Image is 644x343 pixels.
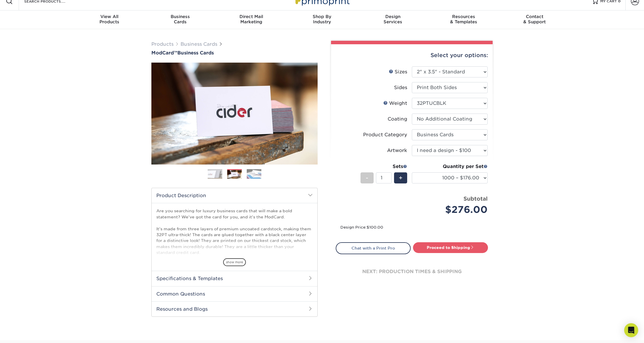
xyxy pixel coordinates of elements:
[145,14,216,19] span: Business
[216,14,287,19] span: Direct Mail
[152,188,317,203] h2: Product Description
[416,203,488,217] div: $276.00
[151,50,318,56] h1: Business Cards
[357,14,428,24] div: Services
[227,170,242,179] img: Business Cards 02
[336,254,488,289] div: next: production times & shipping
[387,147,407,154] div: Artwork
[223,258,246,266] span: show more
[336,242,411,254] a: Chat with a Print Pro
[428,14,499,24] div: & Templates
[357,10,428,29] a: DesignServices
[499,14,570,19] span: Contact
[74,14,145,24] div: Products
[383,100,407,107] div: Weight
[340,225,383,229] small: Design Price:
[216,14,287,24] div: Marketing
[152,286,317,301] h2: Common Questions
[145,14,216,24] div: Cards
[413,242,488,253] a: Proceed to Shipping
[74,10,145,29] a: View AllProducts
[247,169,261,179] img: Business Cards 03
[624,323,638,337] div: Open Intercom Messenger
[367,225,383,229] span: $100.00
[394,84,407,91] div: Sides
[357,14,428,19] span: Design
[428,10,499,29] a: Resources& Templates
[499,14,570,24] div: & Support
[463,195,488,202] strong: Subtotal
[151,63,318,165] img: ModCard™ 02
[412,163,488,170] div: Quantity per Set
[74,14,145,19] span: View All
[360,163,407,170] div: Sets
[287,14,358,19] span: Shop By
[336,44,488,66] div: Select your options:
[151,41,174,47] a: Products
[399,174,402,182] span: +
[208,167,222,181] img: Business Cards 01
[389,68,407,75] div: Sizes
[152,301,317,317] h2: Resources and Blogs
[366,174,368,182] span: -
[216,10,287,29] a: Direct MailMarketing
[363,131,407,138] div: Product Category
[287,10,358,29] a: Shop ByIndustry
[151,50,318,56] a: ModCard™Business Cards
[181,41,217,47] a: Business Cards
[388,116,407,123] div: Coating
[156,208,313,327] p: Are you searching for luxury business cards that will make a bold statement? We've got the card f...
[151,50,177,56] span: ModCard™
[287,14,358,24] div: Industry
[428,14,499,19] span: Resources
[499,10,570,29] a: Contact& Support
[145,10,216,29] a: BusinessCards
[152,271,317,286] h2: Specifications & Templates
